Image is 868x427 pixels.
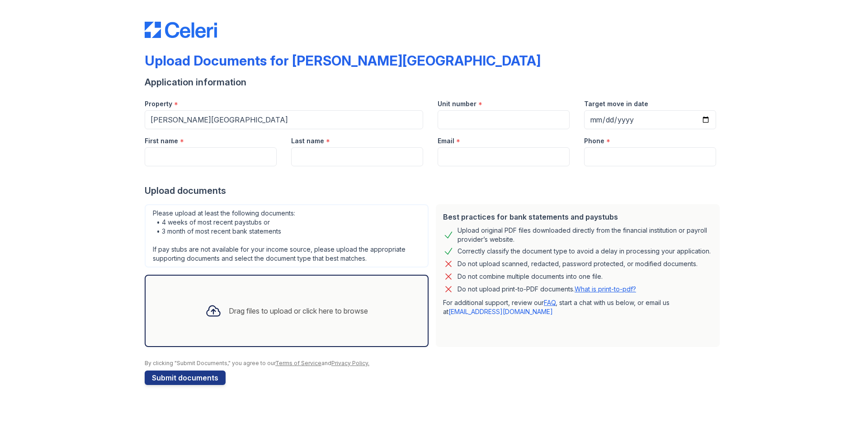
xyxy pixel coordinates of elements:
[291,136,324,145] label: Last name
[145,76,723,89] div: Application information
[145,204,429,267] div: Please upload at least the following documents: • 4 weeks of most recent paystubs or • 3 month of...
[229,305,368,316] div: Drag files to upload or click here to browse
[544,299,556,306] a: FAQ
[145,184,723,197] div: Upload documents
[458,226,712,244] div: Upload original PDF files downloaded directly from the financial institution or payroll provider’...
[275,360,321,366] a: Terms of Service
[448,308,553,315] a: [EMAIL_ADDRESS][DOMAIN_NAME]
[438,99,476,108] label: Unit number
[438,136,454,145] label: Email
[145,136,178,145] label: First name
[443,298,712,316] p: For additional support, review our , start a chat with us below, or email us at
[443,211,712,222] div: Best practices for bank statements and paystubs
[145,360,723,367] div: By clicking "Submit Documents," you agree to our and
[331,360,369,366] a: Privacy Policy.
[584,136,604,145] label: Phone
[458,285,636,294] p: Do not upload print-to-PDF documents.
[145,22,217,38] img: CE_Logo_Blue-a8612792a0a2168367f1c8372b55b34899dd931a85d93a1a3d3e32e68fde9ad4.png
[458,271,603,282] div: Do not combine multiple documents into one file.
[145,52,541,69] div: Upload Documents for [PERSON_NAME][GEOGRAPHIC_DATA]
[458,258,698,269] div: Do not upload scanned, redacted, password protected, or modified documents.
[458,246,711,257] div: Correctly classify the document type to avoid a delay in processing your application.
[575,285,636,293] a: What is print-to-pdf?
[145,371,226,385] button: Submit documents
[145,99,172,108] label: Property
[584,99,648,108] label: Target move in date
